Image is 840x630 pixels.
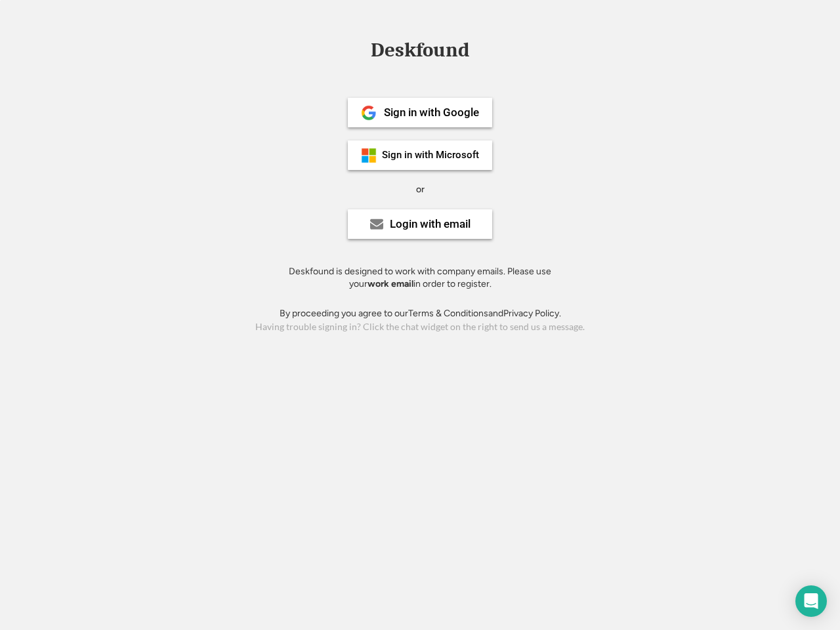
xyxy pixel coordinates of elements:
strong: work email [367,278,413,289]
img: ms-symbollockup_mssymbol_19.png [361,148,377,163]
div: or [416,183,425,196]
div: Deskfound [364,40,476,60]
div: Deskfound is designed to work with company emails. Please use your in order to register. [272,265,568,291]
div: Sign in with Google [384,107,479,118]
a: Terms & Conditions [408,308,488,319]
div: Open Intercom Messenger [795,585,827,617]
div: By proceeding you agree to our and [280,307,561,320]
img: 1024px-Google__G__Logo.svg.png [361,105,377,121]
a: Privacy Policy. [503,308,561,319]
div: Login with email [390,219,471,230]
div: Sign in with Microsoft [382,150,479,160]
